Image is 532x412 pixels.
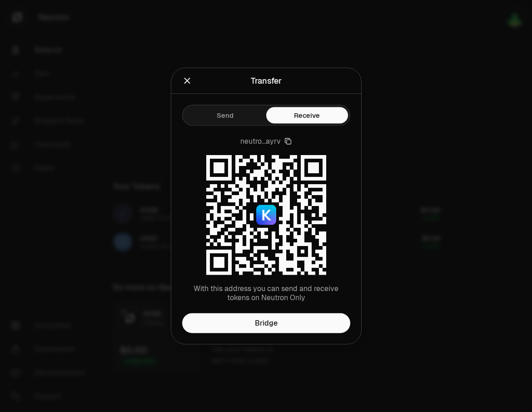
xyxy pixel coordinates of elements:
[182,313,350,333] a: Bridge
[182,75,192,87] button: Close
[182,284,350,302] p: With this address you can send and receive tokens on Neutron Only
[251,75,282,87] div: Transfer
[240,137,281,146] span: neutro...ayrv
[240,137,292,146] button: neutro...ayrv
[266,107,348,124] button: Receive
[184,107,266,124] button: Send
